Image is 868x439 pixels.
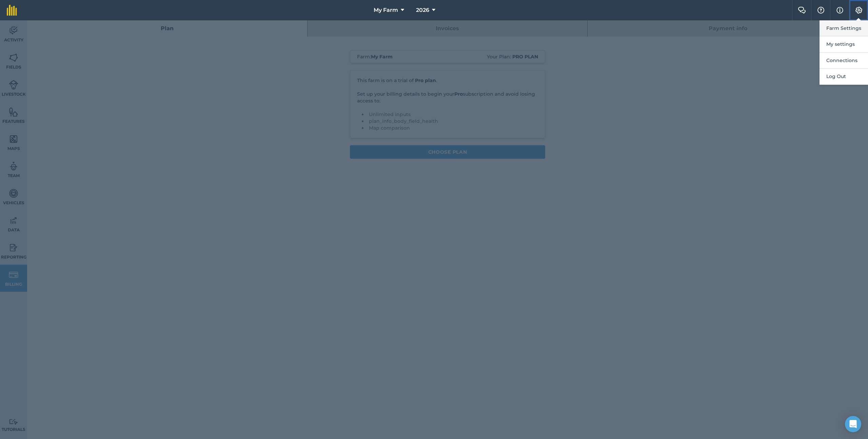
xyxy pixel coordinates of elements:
[820,20,868,36] button: Farm Settings
[820,53,868,69] button: Connections
[798,7,806,14] img: Two speech bubbles overlapping with the left bubble in the forefront
[416,6,429,14] span: 2026
[374,6,398,14] span: My Farm
[855,7,863,14] img: A cog icon
[836,6,843,14] img: svg+xml;base64,PHN2ZyB4bWxucz0iaHR0cDovL3d3dy53My5vcmcvMjAwMC9zdmciIHdpZHRoPSIxNyIgaGVpZ2h0PSIxNy...
[820,69,868,84] button: Log Out
[7,5,17,16] img: fieldmargin Logo
[845,416,861,432] div: Open Intercom Messenger
[817,7,825,14] img: A question mark icon
[820,36,868,52] button: My settings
